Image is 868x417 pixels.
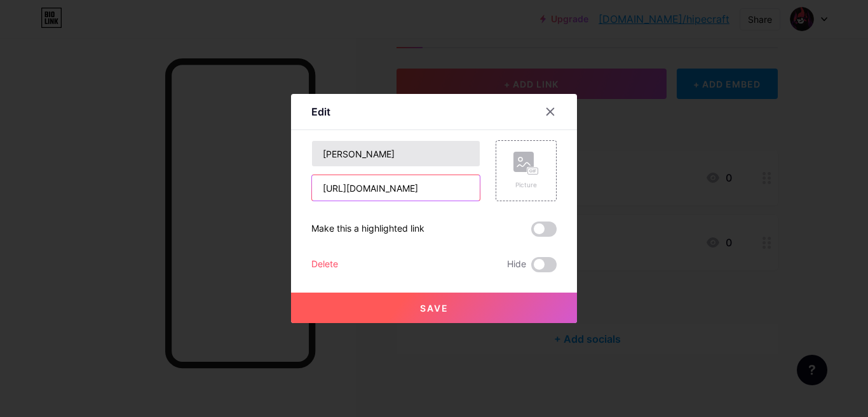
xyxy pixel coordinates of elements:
input: Title [312,141,480,166]
button: Save [291,293,577,323]
div: Edit [311,104,330,119]
div: Picture [513,180,539,190]
span: Hide [507,257,526,272]
div: Delete [311,257,338,272]
input: URL [312,175,480,201]
div: Make this a highlighted link [311,222,424,237]
span: Save [420,303,449,314]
